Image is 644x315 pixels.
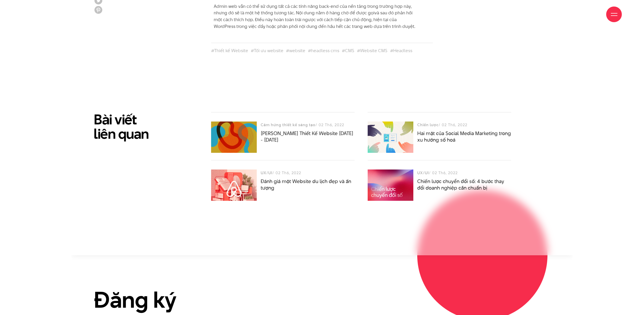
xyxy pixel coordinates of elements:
[390,47,412,54] a: #Headless
[308,47,339,54] a: #headless cms
[286,47,305,54] a: #website
[261,122,355,128] div: / 02 Th6, 2022
[417,122,511,128] div: / 02 Th6, 2022
[342,47,354,54] a: #CMS
[417,169,511,176] div: / 02 Th6, 2022
[211,47,248,54] a: #Thiết kế Website
[94,112,198,141] h2: Bài viết liên quan
[357,47,387,54] a: #Website CMS
[417,130,511,143] a: Hai mặt của Social Media Marketing trong xu hướng số hoá
[417,122,439,128] h3: Chiến lược
[261,169,355,176] div: / 02 Th6, 2022
[261,178,351,191] a: Đánh giá một Website du lịch đẹp và ấn tượng
[261,169,272,176] h3: UX/UI
[417,169,429,176] h3: UX/UI
[251,47,283,54] a: #Tối ưu website
[417,178,504,191] a: Chiến lược chuyển đổi số: 4 bước thay đổi doanh nghiệp cần chuẩn bị
[261,122,315,128] h3: Cảm hứng thiết kế sáng tạo
[261,130,353,143] a: [PERSON_NAME] Thiết Kế Website [DATE] - [DATE]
